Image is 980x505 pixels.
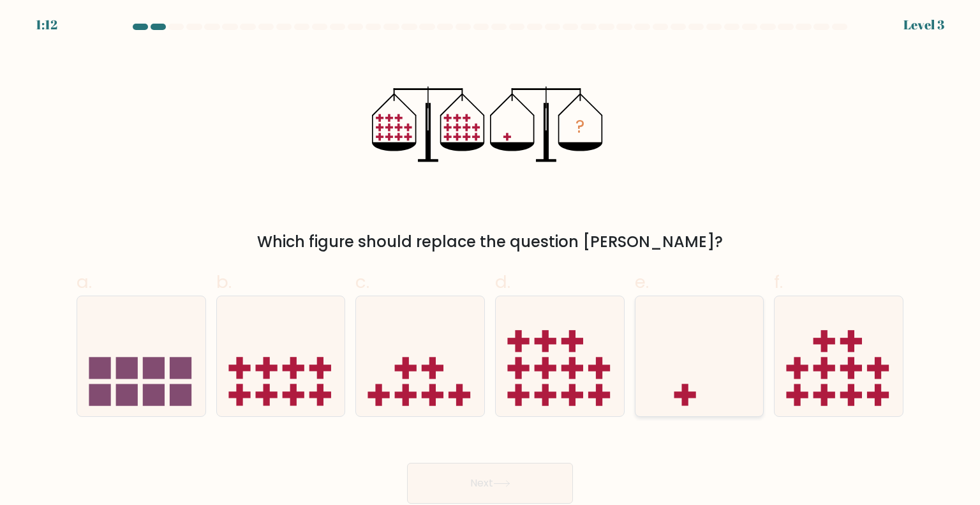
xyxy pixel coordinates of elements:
tspan: ? [575,115,584,140]
button: Next [407,463,573,504]
span: f. [774,269,783,294]
span: e. [635,269,649,294]
span: c. [355,269,369,294]
div: Which figure should replace the question [PERSON_NAME]? [84,230,896,253]
span: a. [77,269,92,294]
span: d. [495,269,510,294]
div: Level 3 [903,15,944,34]
div: 1:12 [36,15,57,34]
span: b. [216,269,232,294]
